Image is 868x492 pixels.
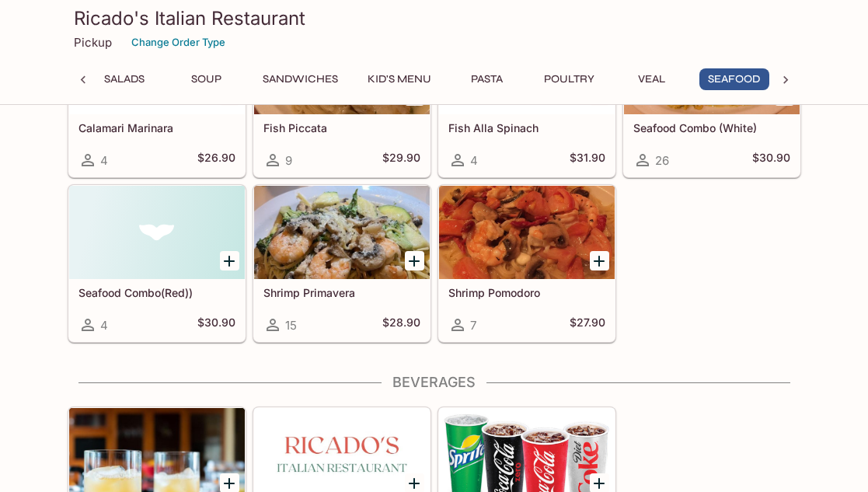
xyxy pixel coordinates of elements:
button: Kid's Menu [359,68,440,90]
h5: Calamari Marinara [78,121,235,134]
span: 4 [100,318,108,333]
button: Veal [617,68,687,90]
span: 4 [470,153,478,168]
h5: $27.90 [570,316,605,334]
span: 7 [470,318,476,333]
h5: $30.90 [752,151,790,169]
button: Pasta [452,68,522,90]
div: Shrimp Primavera [254,186,430,279]
span: 15 [285,318,297,333]
h5: Shrimp Pomodoro [448,286,605,299]
div: Fish Alla Spinach [439,21,615,114]
div: Calamari Marinara [69,21,245,114]
h5: $28.90 [382,316,420,334]
div: Fish Piccata [254,21,430,114]
h5: Seafood Combo(Red)) [78,286,235,299]
button: Seafood [699,68,769,90]
h5: $31.90 [570,151,605,169]
button: Soup [172,68,242,90]
h5: Seafood Combo (White) [633,121,790,134]
h5: Fish Alla Spinach [448,121,605,134]
span: 4 [100,153,108,168]
span: 9 [285,153,292,168]
div: Shrimp Pomodoro [439,186,615,279]
div: Seafood Combo(Red)) [69,186,245,279]
button: Salads [89,68,159,90]
h5: $30.90 [197,316,235,334]
button: Add Shrimp Primavera [405,251,424,270]
div: Seafood Combo (White) [624,21,800,114]
h5: Fish Piccata [263,121,420,134]
h5: Shrimp Primavera [263,286,420,299]
span: 26 [655,153,669,168]
button: Change Order Type [124,30,232,54]
a: Seafood Combo(Red))4$30.90 [68,185,246,342]
h4: Beverages [68,374,801,391]
p: Pickup [74,35,112,50]
h3: Ricado's Italian Restaurant [74,6,795,30]
button: Sandwiches [254,68,347,90]
button: Poultry [535,68,605,90]
a: Shrimp Pomodoro7$27.90 [438,185,615,342]
h5: $26.90 [197,151,235,169]
button: Add Seafood Combo(Red)) [220,251,239,270]
a: Shrimp Primavera15$28.90 [253,185,431,342]
h5: $29.90 [382,151,420,169]
button: Add Shrimp Pomodoro [590,251,609,270]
